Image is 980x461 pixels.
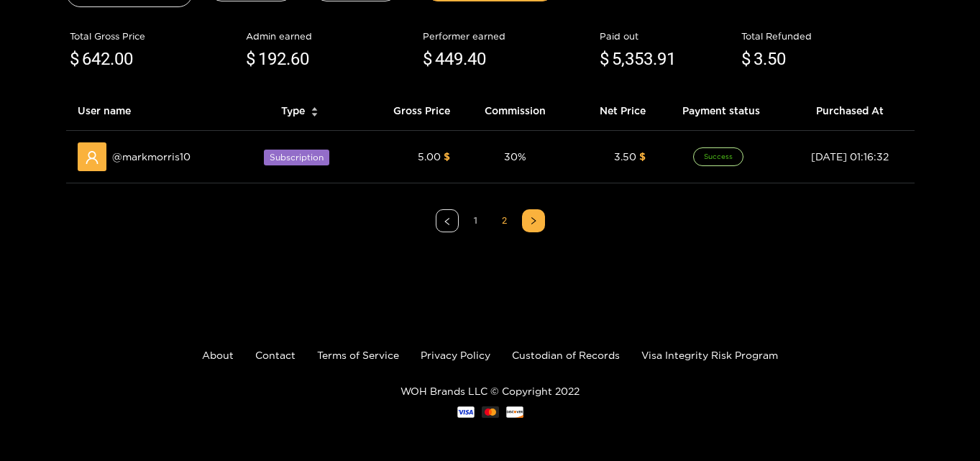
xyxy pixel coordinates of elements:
a: Custodian of Records [512,350,620,360]
a: About [202,350,234,360]
a: Contact [255,350,296,360]
span: 30 % [504,151,526,162]
span: .60 [286,49,309,69]
span: [DATE] 01:16:32 [811,151,889,162]
div: Total Gross Price [70,29,239,43]
span: @ markmorris10 [112,149,191,165]
span: 5.00 [418,151,441,162]
span: $ [444,151,450,162]
span: 449 [435,49,463,69]
th: Net Price [569,91,657,131]
span: $ [600,46,609,73]
span: .00 [110,49,133,69]
span: $ [246,46,255,73]
span: Success [693,147,743,166]
div: Paid out [600,29,734,43]
span: Type [281,103,305,119]
span: $ [70,46,79,73]
th: Commission [462,91,569,131]
div: Performer earned [423,29,592,43]
span: 3 [754,49,763,69]
span: $ [423,46,432,73]
th: User name [66,91,239,131]
span: 3.50 [614,151,636,162]
a: 1 [465,210,487,232]
span: right [529,216,538,225]
a: Visa Integrity Risk Program [641,350,778,360]
div: Total Refunded [741,29,911,43]
span: .40 [463,49,486,69]
button: right [522,209,545,232]
span: .91 [653,49,676,69]
span: caret-down [311,111,319,119]
span: user [85,150,99,165]
span: 642 [82,49,110,69]
span: left [443,217,452,226]
button: left [436,209,459,232]
span: $ [741,46,751,73]
span: $ [639,151,646,162]
a: Terms of Service [317,350,399,360]
li: Next Page [522,209,545,232]
span: Subscription [264,150,329,165]
th: Gross Price [360,91,462,131]
th: Purchased At [786,91,915,131]
span: 5,353 [612,49,653,69]
div: Admin earned [246,29,416,43]
span: caret-up [311,105,319,113]
a: 2 [494,210,516,232]
li: 2 [493,209,516,232]
li: Previous Page [436,209,459,232]
a: Privacy Policy [421,350,490,360]
span: 192 [258,49,286,69]
th: Payment status [657,91,786,131]
li: 1 [464,209,487,232]
span: .50 [763,49,786,69]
